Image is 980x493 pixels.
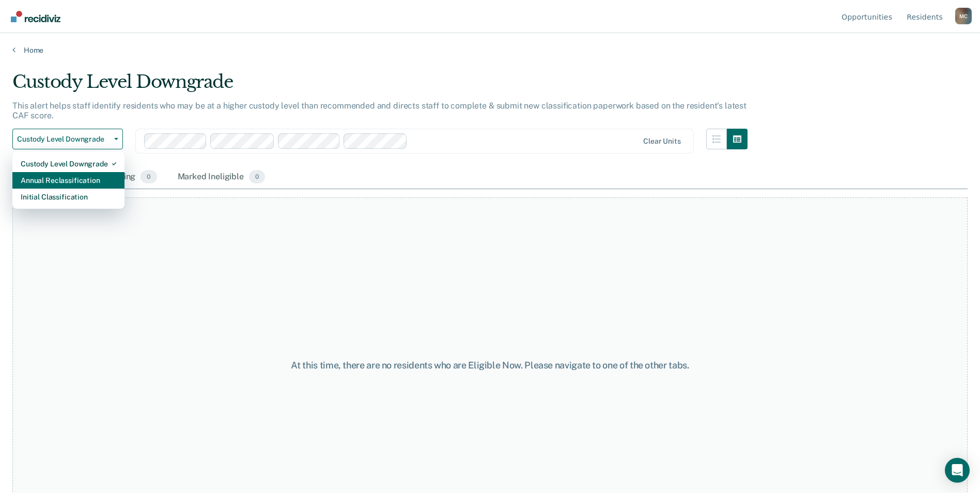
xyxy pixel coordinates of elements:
a: Home [12,45,968,55]
div: M C [955,8,972,24]
div: Annual Reclassification [21,172,116,189]
div: Custody Level Downgrade [21,156,116,172]
div: Custody Level Downgrade [12,71,748,101]
div: Initial Classification [21,189,116,205]
span: Custody Level Downgrade [17,135,110,144]
div: Clear units [643,137,681,146]
img: Recidiviz [11,11,60,22]
span: 0 [249,170,265,183]
div: Open Intercom Messenger [945,458,970,483]
button: Custody Level Downgrade [12,129,123,149]
div: Marked Ineligible0 [176,166,268,189]
p: This alert helps staff identify residents who may be at a higher custody level than recommended a... [12,101,746,120]
span: 0 [141,170,157,183]
div: Dropdown Menu [12,151,125,209]
button: Profile dropdown button [955,8,972,24]
div: Pending0 [102,166,159,189]
div: At this time, there are no residents who are Eligible Now. Please navigate to one of the other tabs. [252,360,729,371]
